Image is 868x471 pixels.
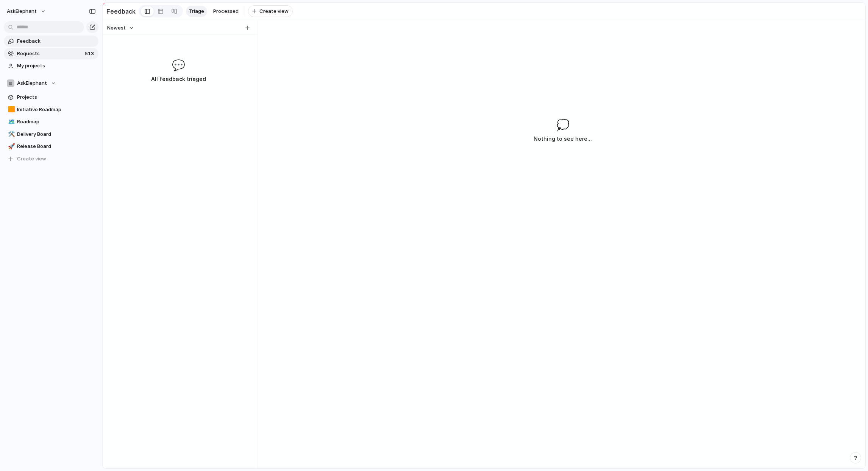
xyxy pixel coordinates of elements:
span: Release Board [17,143,96,150]
span: Delivery Board [17,131,96,138]
a: 🗺️Roadmap [4,116,98,127]
span: Initiative Roadmap [17,106,96,113]
h3: Nothing to see here... [534,134,592,143]
a: Processed [210,6,242,17]
button: Create view [248,5,293,17]
span: 💬 [172,57,185,73]
a: My projects [4,60,98,72]
span: Create view [17,155,46,163]
div: 🟧 [8,105,13,114]
div: 🛠️ [8,130,13,138]
h3: All feedback triaged [120,75,236,84]
span: AskElephant [17,79,47,87]
div: 🚀 [8,142,13,151]
button: Create view [4,153,98,165]
button: Newest [106,23,135,33]
button: AskElephant [3,5,50,17]
span: My projects [17,62,96,70]
span: Create view [259,8,289,15]
span: Feedback [17,37,96,45]
button: AskElephant [4,78,98,89]
button: 🟧 [7,106,14,113]
h2: Feedback [106,7,136,16]
a: Projects [4,92,98,103]
span: Requests [17,50,83,58]
div: 🗺️ [8,118,13,126]
a: Feedback [4,36,98,47]
button: 🗺️ [7,118,14,126]
span: Triage [189,8,204,15]
span: Projects [17,93,96,101]
span: Newest [107,24,126,32]
a: 🛠️Delivery Board [4,129,98,140]
span: 513 [85,50,95,58]
button: 🛠️ [7,131,14,138]
button: 🚀 [7,143,14,150]
a: Requests513 [4,48,98,59]
span: Roadmap [17,118,96,126]
span: AskElephant [7,8,37,15]
span: 💭 [556,117,570,133]
a: Triage [186,6,207,17]
a: 🚀Release Board [4,141,98,152]
span: Processed [213,8,239,15]
a: 🟧Initiative Roadmap [4,104,98,115]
